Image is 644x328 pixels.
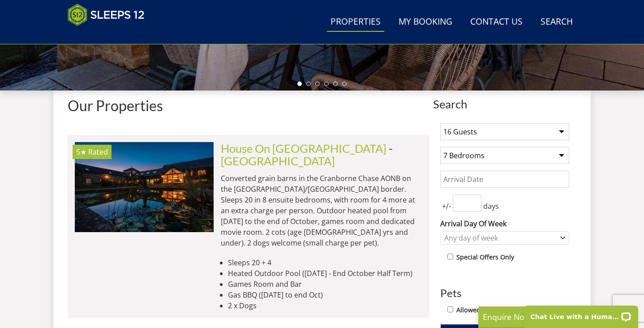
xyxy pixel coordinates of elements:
label: Not Allowed [494,305,531,315]
a: My Booking [395,12,456,32]
h1: Our Properties [68,98,429,113]
a: Search [537,12,576,32]
a: [GEOGRAPHIC_DATA] [221,154,335,168]
span: House On The Hill has a 5 star rating under the Quality in Tourism Scheme [76,147,86,157]
a: Contact Us [467,12,526,32]
span: +/- [440,201,453,211]
li: 2 x Dogs [228,300,422,311]
p: Converted grain barns in the Cranborne Chase AONB on the [GEOGRAPHIC_DATA]/[GEOGRAPHIC_DATA] bord... [221,173,422,248]
div: Combobox [440,231,569,245]
p: Enquire Now [483,311,617,323]
span: Rated [88,147,108,157]
li: Gas BBQ ([DATE] to end Oct) [228,289,422,300]
div: Any day of week [442,233,558,243]
span: - [221,142,393,168]
li: Sleeps 20 + 4 [228,257,422,268]
a: Properties [327,12,384,32]
li: Games Room and Bar [228,279,422,289]
iframe: Customer reviews powered by Trustpilot [63,31,157,39]
li: Heated Outdoor Pool ([DATE] - End October Half Term) [228,268,422,279]
input: Arrival Date [440,171,569,188]
label: Allowed [456,305,481,315]
span: Search [433,98,576,110]
iframe: LiveChat chat widget [518,300,644,328]
h3: Pets [440,287,569,299]
span: days [481,201,501,211]
img: house-on-the-hill-large-holiday-home-accommodation-wiltshire-sleeps-16.original.jpg [75,142,214,232]
a: 5★ Rated [75,142,214,232]
label: Arrival Day Of Week [440,218,569,229]
img: Sleeps 12 [68,4,145,26]
label: Special Offers Only [456,252,514,262]
a: House On [GEOGRAPHIC_DATA] [221,142,386,155]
